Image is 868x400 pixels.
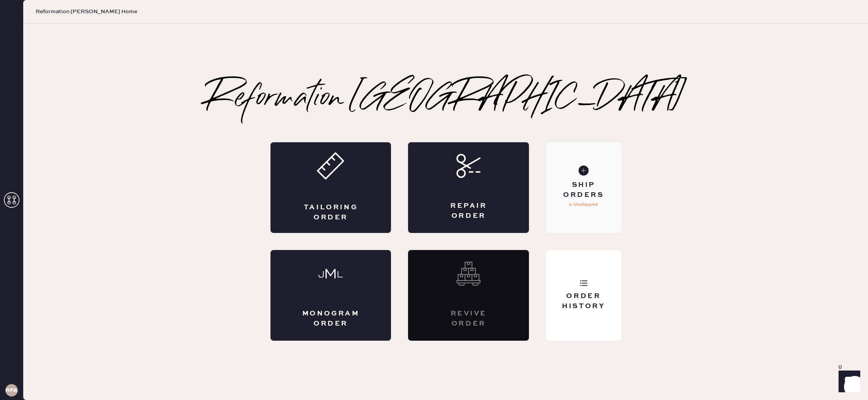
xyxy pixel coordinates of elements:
h3: RPA [5,388,17,393]
span: Reformation [PERSON_NAME] Home [36,8,137,16]
div: Revive order [439,309,498,328]
div: Interested? Contact us at care@hemster.co [408,250,529,341]
div: Monogram Order [301,309,360,328]
iframe: Front Chat [831,365,865,398]
div: Order History [552,291,615,311]
div: Tailoring Order [301,203,360,222]
p: 5 Unshipped [569,200,598,209]
div: Repair Order [439,201,498,221]
h2: Reformation [GEOGRAPHIC_DATA] [206,83,685,114]
div: Ship Orders [552,180,615,200]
